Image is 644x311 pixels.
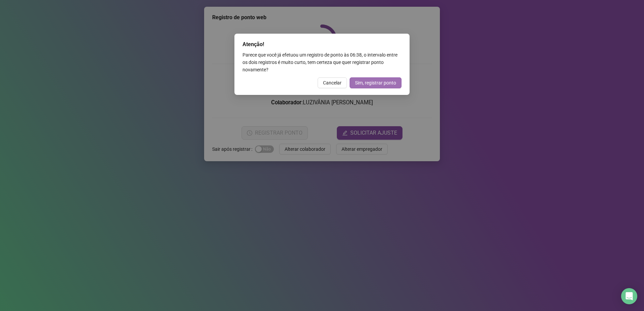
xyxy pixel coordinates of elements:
[621,288,637,304] div: Open Intercom Messenger
[350,77,401,88] button: Sim, registrar ponto
[243,51,401,73] div: Parece que você já efetuou um registro de ponto às 06:38 , o intervalo entre os dois registros é ...
[318,77,347,88] button: Cancelar
[323,79,342,87] span: Cancelar
[243,40,401,48] div: Atenção!
[355,79,396,87] span: Sim, registrar ponto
